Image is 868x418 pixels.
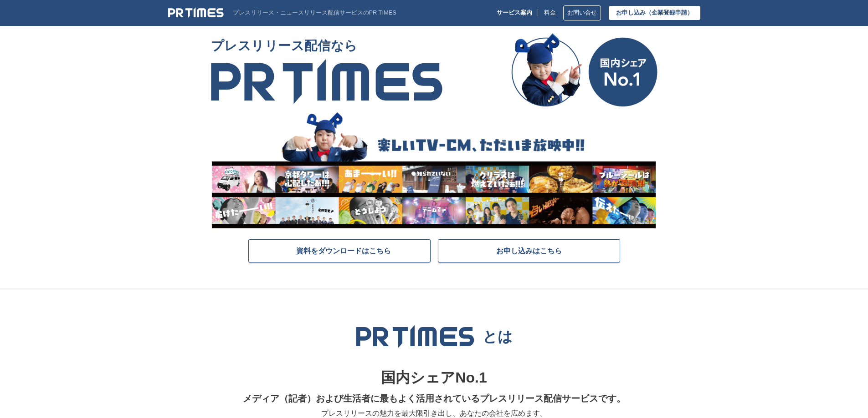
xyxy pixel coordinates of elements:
[211,111,656,228] img: 楽しいTV-CM、ただいま放映中!!
[248,239,431,262] a: 資料をダウンロードはこちら
[544,10,556,16] a: 料金
[355,325,475,348] img: PR TIMES
[511,33,657,107] img: 国内シェア No.1
[646,9,693,16] span: （企業登録申請）
[216,389,652,408] p: メディア（記者）および生活者に最もよく活用されているプレスリリース配信サービスです。
[211,59,442,104] img: PR TIMES
[216,366,652,389] p: 国内シェアNo.1
[438,239,620,262] a: お申し込みはこちら
[168,7,224,18] img: PR TIMES
[233,10,396,16] p: プレスリリース・ニュースリリース配信サービスのPR TIMES
[211,33,442,59] span: プレスリリース配信なら
[609,6,700,20] a: お申し込み（企業登録申請）
[563,5,601,20] a: お問い合せ
[296,246,391,255] span: 資料をダウンロードはこちら
[497,10,532,16] p: サービス案内
[483,327,513,345] p: とは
